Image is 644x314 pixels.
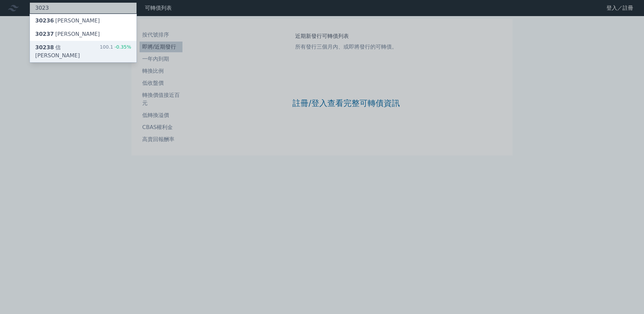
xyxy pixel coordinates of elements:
[35,44,100,60] div: 信[PERSON_NAME]
[113,44,131,50] span: -0.35%
[610,282,644,314] div: 聊天小工具
[35,17,100,25] div: [PERSON_NAME]
[100,44,131,60] div: 100.1
[35,17,54,24] span: 30236
[30,27,137,41] a: 30237[PERSON_NAME]
[35,31,54,37] span: 30237
[30,14,137,27] a: 30236[PERSON_NAME]
[35,44,54,51] span: 30238
[30,41,137,62] a: 30238信[PERSON_NAME] 100.1-0.35%
[610,282,644,314] iframe: Chat Widget
[35,30,100,38] div: [PERSON_NAME]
